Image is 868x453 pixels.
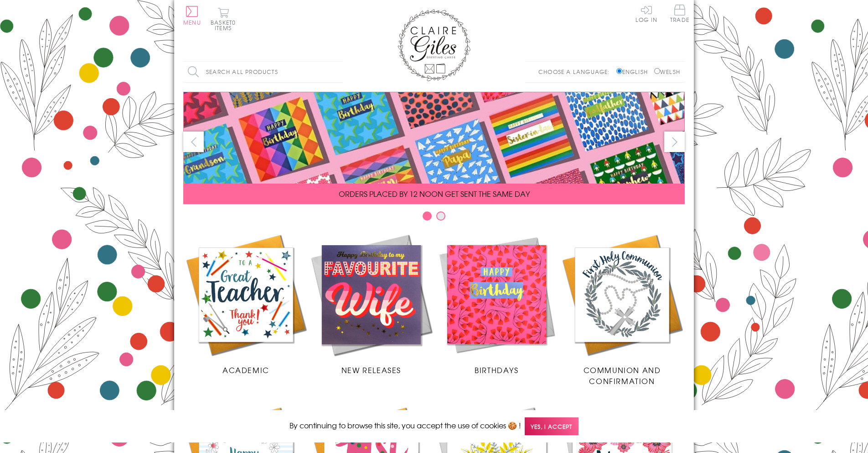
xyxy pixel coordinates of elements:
[616,68,652,76] label: English
[434,232,559,375] a: Birthdays
[475,364,518,375] span: Birthdays
[309,232,434,375] a: New Releases
[670,5,689,22] span: Trade
[654,68,660,74] input: Welsh
[222,364,269,375] span: Academic
[664,132,685,152] button: next
[538,68,615,76] p: Choose a language:
[183,232,309,375] a: Academic
[215,18,236,32] span: 0 items
[183,62,343,82] input: Search all products
[398,9,470,81] img: Claire Giles Greetings Cards
[183,132,204,152] button: prev
[183,211,685,225] div: Carousel Pagination
[211,7,236,31] button: Basket0 items
[183,18,201,26] span: Menu
[436,211,445,221] button: Carousel Page 2
[334,62,343,82] input: Search
[183,6,201,25] button: Menu
[616,68,622,74] input: English
[559,232,685,386] a: Communion and Confirmation
[670,5,689,24] a: Trade
[339,188,530,199] span: ORDERS PLACED BY 12 NOON GET SENT THE SAME DAY
[635,5,657,22] a: Log In
[423,211,432,221] button: Carousel Page 1 (Current Slide)
[341,364,401,375] span: New Releases
[654,68,680,76] label: Welsh
[525,417,579,435] span: Yes, I accept
[584,364,661,386] span: Communion and Confirmation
